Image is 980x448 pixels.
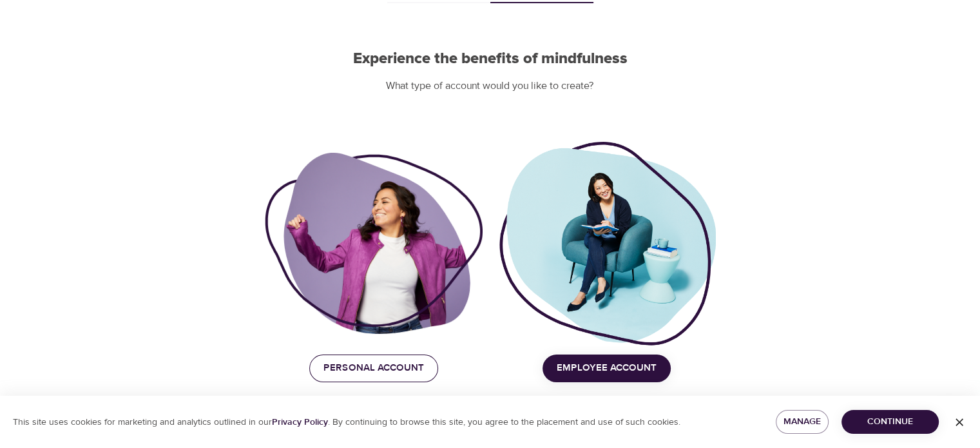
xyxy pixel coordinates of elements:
button: Continue [841,410,939,434]
span: Manage [786,414,819,430]
h2: Experience the benefits of mindfulness [265,50,716,68]
button: Personal Account [309,355,438,382]
button: Employee Account [543,355,671,382]
button: Manage [776,410,829,434]
span: Continue [852,414,928,430]
span: Employee Account [557,360,657,376]
p: What type of account would you like to create? [265,79,716,93]
a: Privacy Policy [272,416,328,428]
span: Personal Account [323,360,424,376]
